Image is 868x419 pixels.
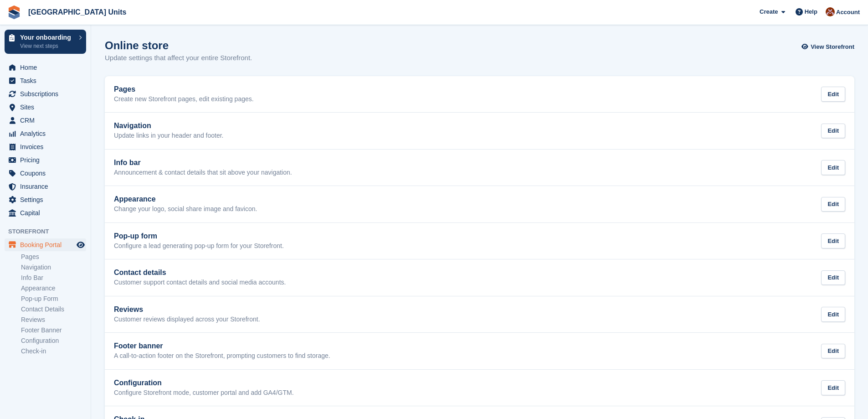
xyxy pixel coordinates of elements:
p: Configure a lead generating pop-up form for your Storefront. [114,242,284,250]
p: Announcement & contact details that sit above your navigation. [114,169,292,177]
a: Pop-up form Configure a lead generating pop-up form for your Storefront. Edit [105,223,854,259]
a: Reviews [21,316,86,324]
span: Coupons [20,167,75,180]
span: Invoices [20,140,75,153]
a: menu [5,61,86,74]
a: Navigation [21,263,86,272]
span: Pricing [20,154,75,166]
h2: Configuration [114,379,294,387]
a: Configuration Configure Storefront mode, customer portal and add GA4/GTM. Edit [105,370,854,406]
p: Change your logo, social share image and favicon. [114,205,257,213]
span: Sites [20,101,75,114]
p: Your onboarding [20,34,74,41]
a: menu [5,88,86,100]
a: Pages Create new Storefront pages, edit existing pages. Edit [105,76,854,113]
p: Customer support contact details and social media accounts. [114,279,286,287]
a: Footer banner A call-to-action footer on the Storefront, prompting customers to find storage. Edit [105,333,854,369]
h2: Contact details [114,269,286,277]
p: Create new Storefront pages, edit existing pages. [114,95,254,103]
span: Capital [20,207,75,219]
h1: Online store [105,39,252,52]
p: Configure Storefront mode, customer portal and add GA4/GTM. [114,389,294,397]
a: Contact Details [21,305,86,314]
h2: Footer banner [114,342,330,350]
a: menu [5,74,86,87]
p: A call-to-action footer on the Storefront, prompting customers to find storage. [114,352,330,360]
a: Info bar Announcement & contact details that sit above your navigation. Edit [105,150,854,186]
a: menu [5,207,86,219]
h2: Pages [114,85,254,93]
span: Insurance [20,180,75,193]
a: menu [5,101,86,114]
a: Appearance Change your logo, social share image and favicon. Edit [105,186,854,222]
span: Subscriptions [20,88,75,100]
span: View Storefront [811,42,854,52]
h2: Pop-up form [114,232,284,240]
p: Update settings that affect your entire Storefront. [105,53,252,63]
a: menu [5,154,86,166]
a: Info Bar [21,274,86,282]
span: Create [760,7,778,16]
img: Laura Clinnick [826,7,835,16]
a: Appearance [21,284,86,293]
p: Customer reviews displayed across your Storefront. [114,316,260,324]
h2: Navigation [114,122,224,130]
div: Edit [821,270,845,285]
a: Navigation Update links in your header and footer. Edit [105,113,854,149]
div: Edit [821,233,845,248]
a: Pages [21,253,86,261]
a: menu [5,167,86,180]
a: Configuration [21,336,86,345]
a: Footer Banner [21,326,86,335]
img: stora-icon-8386f47178a22dfd0bd8f6a31ec36ba5ce8667c1dd55bd0f319d3a0aa187defe.svg [7,5,21,19]
div: Edit [821,160,845,175]
h2: Appearance [114,195,257,203]
span: Settings [20,193,75,206]
span: CRM [20,114,75,127]
span: Account [836,8,860,17]
a: menu [5,180,86,193]
a: Preview store [75,239,86,250]
a: View Storefront [804,39,854,54]
a: menu [5,127,86,140]
span: Booking Portal [20,238,75,251]
div: Edit [821,124,845,139]
a: Your onboarding View next steps [5,30,86,54]
a: Pop-up Form [21,295,86,303]
h2: Info bar [114,159,292,167]
div: Edit [821,87,845,102]
div: Edit [821,197,845,212]
div: Edit [821,307,845,322]
a: menu [5,238,86,251]
a: Check-in [21,347,86,356]
span: Home [20,61,75,74]
span: Analytics [20,127,75,140]
span: Help [805,7,817,16]
div: Edit [821,380,845,395]
span: Storefront [8,227,91,236]
div: Edit [821,344,845,359]
p: Update links in your header and footer. [114,132,224,140]
span: Tasks [20,74,75,87]
a: [GEOGRAPHIC_DATA] Units [25,5,130,20]
a: Contact details Customer support contact details and social media accounts. Edit [105,259,854,296]
a: menu [5,193,86,206]
a: menu [5,114,86,127]
h2: Reviews [114,305,260,314]
a: menu [5,140,86,153]
a: Reviews Customer reviews displayed across your Storefront. Edit [105,296,854,333]
p: View next steps [20,42,74,50]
